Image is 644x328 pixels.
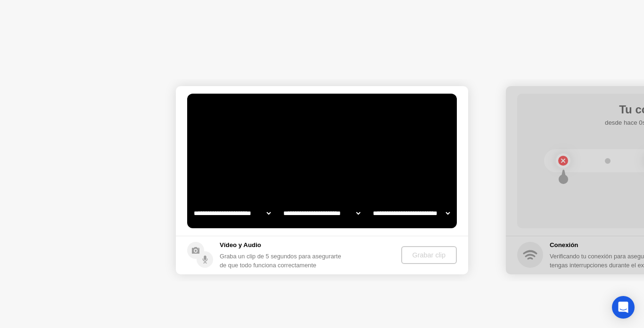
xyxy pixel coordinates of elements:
button: Grabar clip [401,246,457,264]
select: Available microphones [371,204,452,223]
div: Open Intercom Messenger [612,296,635,319]
div: Grabar clip [405,251,453,259]
select: Available cameras [192,204,272,223]
div: Graba un clip de 5 segundos para asegurarte de que todo funciona correctamente [220,252,346,270]
select: Available speakers [281,204,362,223]
h5: Vídeo y Audio [220,240,346,250]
